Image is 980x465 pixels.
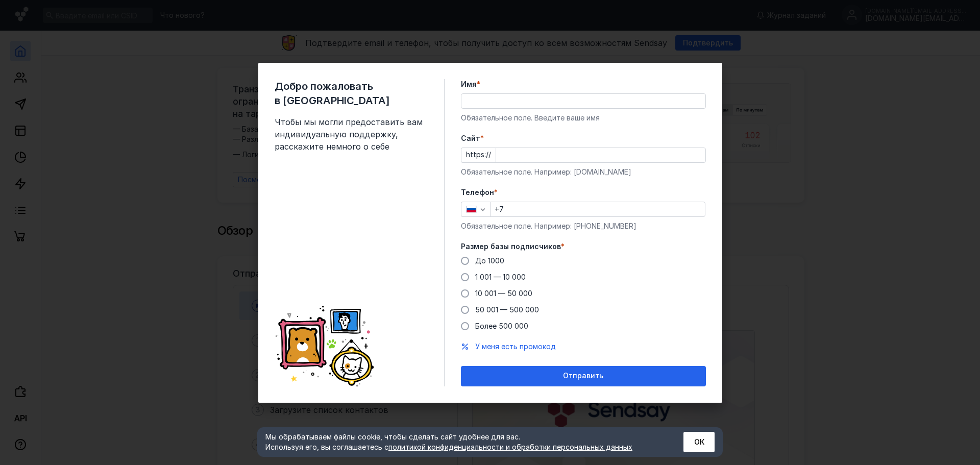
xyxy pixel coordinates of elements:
span: Отправить [563,372,603,380]
div: Мы обрабатываем файлы cookie, чтобы сделать сайт удобнее для вас. Используя его, вы соглашаетесь c [265,432,658,452]
div: Обязательное поле. Например: [PHONE_NUMBER] [461,221,706,231]
span: 10 001 — 50 000 [475,289,532,298]
span: Более 500 000 [475,322,528,330]
a: политикой конфиденциальности и обработки персональных данных [388,443,632,451]
button: ОК [683,432,715,452]
span: 50 001 — 500 000 [475,305,539,314]
button: Отправить [461,366,706,386]
span: У меня есть промокод [475,342,556,351]
span: Имя [461,79,477,89]
div: Обязательное поле. Например: [DOMAIN_NAME] [461,167,706,177]
span: Добро пожаловать в [GEOGRAPHIC_DATA] [275,79,428,108]
span: 1 001 — 10 000 [475,273,526,281]
span: Cайт [461,133,480,143]
span: Телефон [461,187,494,198]
button: У меня есть промокод [475,341,556,352]
span: Чтобы мы могли предоставить вам индивидуальную поддержку, расскажите немного о себе [275,116,428,153]
div: Обязательное поле. Введите ваше имя [461,113,706,123]
span: Размер базы подписчиков [461,241,561,252]
span: До 1000 [475,256,504,265]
